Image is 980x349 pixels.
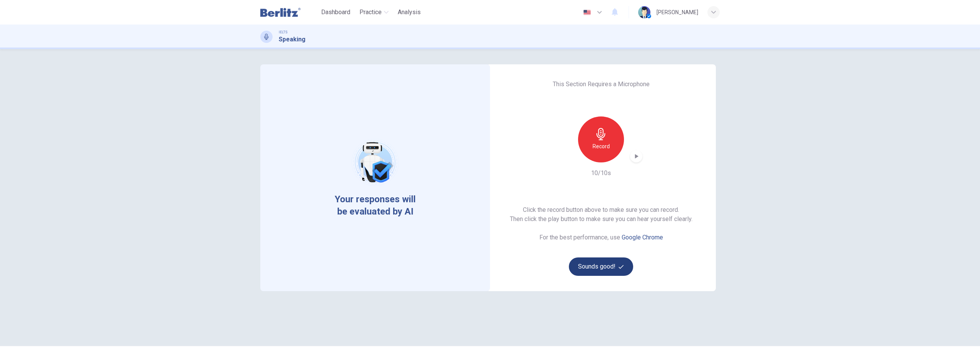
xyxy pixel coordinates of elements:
[578,116,624,162] button: Record
[356,5,392,19] button: Practice
[318,5,353,19] button: Dashboard
[260,5,318,20] a: Berlitz Latam logo
[398,8,421,17] span: Analysis
[622,234,663,241] a: Google Chrome
[329,193,422,218] span: Your responses will be evaluated by AI
[510,205,693,224] h6: Click the record button above to make sure you can record. Then click the play button to make sur...
[359,8,382,17] span: Practice
[351,138,399,187] img: robot icon
[260,5,301,20] img: Berlitz Latam logo
[279,29,287,35] span: IELTS
[539,233,663,242] h6: For the best performance, use
[569,257,633,276] button: Sounds good!
[582,10,592,15] img: en
[593,142,610,151] h6: Record
[395,5,424,19] button: Analysis
[591,169,611,178] h6: 10/10s
[279,35,305,44] h1: Speaking
[321,8,350,17] span: Dashboard
[657,8,698,17] div: [PERSON_NAME]
[553,80,650,89] h6: This Section Requires a Microphone
[638,6,650,18] img: Profile picture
